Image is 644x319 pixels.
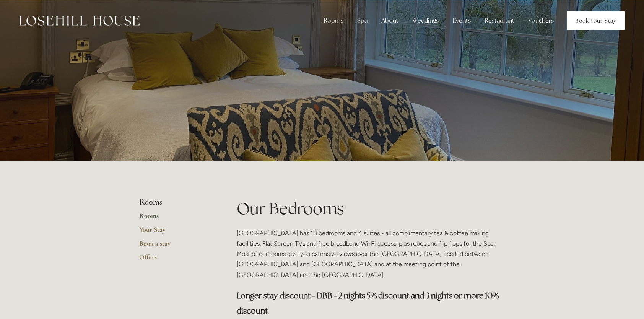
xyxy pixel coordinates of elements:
[522,13,560,28] a: Vouchers
[19,16,140,26] img: Losehill House
[478,13,520,28] div: Restaurant
[139,212,212,225] a: Rooms
[351,13,374,28] div: Spa
[375,13,405,28] div: About
[406,13,445,28] div: Weddings
[446,13,477,28] div: Events
[139,253,212,267] a: Offers
[139,239,212,253] a: Book a stay
[139,197,212,207] li: Rooms
[567,11,625,30] a: Book Your Stay
[237,290,500,316] strong: Longer stay discount - DBB - 2 nights 5% discount and 3 nights or more 10% discount
[139,225,212,239] a: Your Stay
[237,228,505,280] p: [GEOGRAPHIC_DATA] has 18 bedrooms and 4 suites - all complimentary tea & coffee making facilities...
[237,197,505,220] h1: Our Bedrooms
[317,13,350,28] div: Rooms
